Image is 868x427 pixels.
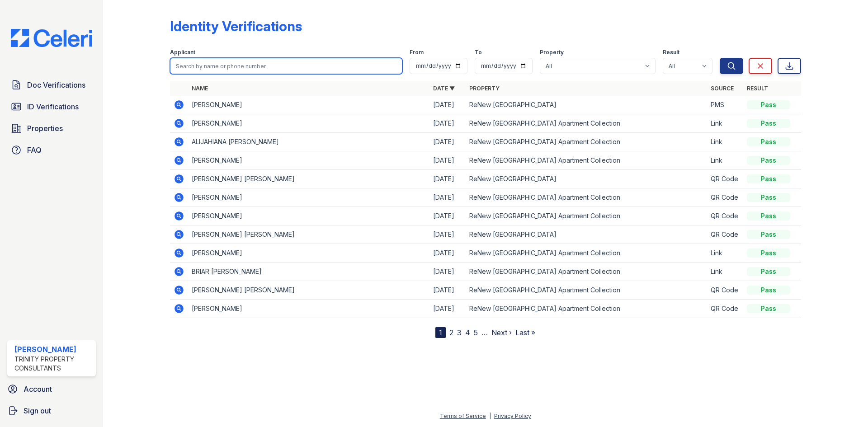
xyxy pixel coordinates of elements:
[707,188,743,207] td: QR Code
[7,98,96,116] a: ID Verifications
[469,85,500,92] a: Property
[711,85,734,92] a: Source
[481,327,488,338] span: …
[747,156,790,165] div: Pass
[27,145,42,155] span: FAQ
[14,355,92,373] div: Trinity Property Consultants
[27,101,79,112] span: ID Verifications
[188,96,429,114] td: [PERSON_NAME]
[747,100,790,109] div: Pass
[747,193,790,202] div: Pass
[747,174,790,183] div: Pass
[429,263,466,281] td: [DATE]
[663,49,679,56] label: Result
[474,328,478,337] a: 5
[188,263,429,281] td: BRIAR [PERSON_NAME]
[466,207,707,225] td: ReNew [GEOGRAPHIC_DATA] Apartment Collection
[475,49,482,56] label: To
[429,244,466,263] td: [DATE]
[429,281,466,300] td: [DATE]
[188,133,429,151] td: ALIJAHIANA [PERSON_NAME]
[466,300,707,318] td: ReNew [GEOGRAPHIC_DATA] Apartment Collection
[7,76,96,94] a: Doc Verifications
[515,328,535,337] a: Last »
[747,137,790,146] div: Pass
[188,225,429,244] td: [PERSON_NAME] [PERSON_NAME]
[188,170,429,188] td: [PERSON_NAME] [PERSON_NAME]
[170,58,402,74] input: Search by name or phone number
[7,119,96,137] a: Properties
[747,304,790,313] div: Pass
[466,96,707,114] td: ReNew [GEOGRAPHIC_DATA]
[707,300,743,318] td: QR Code
[494,413,531,419] a: Privacy Policy
[747,249,790,258] div: Pass
[747,119,790,128] div: Pass
[707,114,743,133] td: Link
[491,328,512,337] a: Next ›
[188,114,429,133] td: [PERSON_NAME]
[466,170,707,188] td: ReNew [GEOGRAPHIC_DATA]
[747,286,790,295] div: Pass
[188,281,429,300] td: [PERSON_NAME] [PERSON_NAME]
[747,211,790,221] div: Pass
[489,413,491,419] div: |
[170,18,302,34] div: Identity Verifications
[707,225,743,244] td: QR Code
[707,207,743,225] td: QR Code
[429,170,466,188] td: [DATE]
[429,151,466,170] td: [DATE]
[747,267,790,276] div: Pass
[429,96,466,114] td: [DATE]
[24,405,51,416] span: Sign out
[188,207,429,225] td: [PERSON_NAME]
[429,300,466,318] td: [DATE]
[747,230,790,239] div: Pass
[449,328,453,337] a: 2
[170,49,195,56] label: Applicant
[14,344,92,355] div: [PERSON_NAME]
[466,244,707,263] td: ReNew [GEOGRAPHIC_DATA] Apartment Collection
[429,133,466,151] td: [DATE]
[4,29,99,47] img: CE_Logo_Blue-a8612792a0a2168367f1c8372b55b34899dd931a85d93a1a3d3e32e68fde9ad4.png
[4,402,99,420] a: Sign out
[707,281,743,300] td: QR Code
[466,263,707,281] td: ReNew [GEOGRAPHIC_DATA] Apartment Collection
[747,85,768,92] a: Result
[7,141,96,159] a: FAQ
[457,328,462,337] a: 3
[188,151,429,170] td: [PERSON_NAME]
[707,151,743,170] td: Link
[435,327,446,338] div: 1
[24,384,52,394] span: Account
[188,188,429,207] td: [PERSON_NAME]
[540,49,564,56] label: Property
[707,170,743,188] td: QR Code
[192,85,208,92] a: Name
[4,380,99,398] a: Account
[466,151,707,170] td: ReNew [GEOGRAPHIC_DATA] Apartment Collection
[466,133,707,151] td: ReNew [GEOGRAPHIC_DATA] Apartment Collection
[707,244,743,263] td: Link
[27,123,63,134] span: Properties
[466,225,707,244] td: ReNew [GEOGRAPHIC_DATA]
[707,263,743,281] td: Link
[466,188,707,207] td: ReNew [GEOGRAPHIC_DATA] Apartment Collection
[466,114,707,133] td: ReNew [GEOGRAPHIC_DATA] Apartment Collection
[707,96,743,114] td: PMS
[466,281,707,300] td: ReNew [GEOGRAPHIC_DATA] Apartment Collection
[433,85,455,92] a: Date ▼
[429,225,466,244] td: [DATE]
[410,49,424,56] label: From
[188,300,429,318] td: [PERSON_NAME]
[429,114,466,133] td: [DATE]
[707,133,743,151] td: Link
[429,207,466,225] td: [DATE]
[188,244,429,263] td: [PERSON_NAME]
[27,80,85,90] span: Doc Verifications
[465,328,470,337] a: 4
[429,188,466,207] td: [DATE]
[440,413,486,419] a: Terms of Service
